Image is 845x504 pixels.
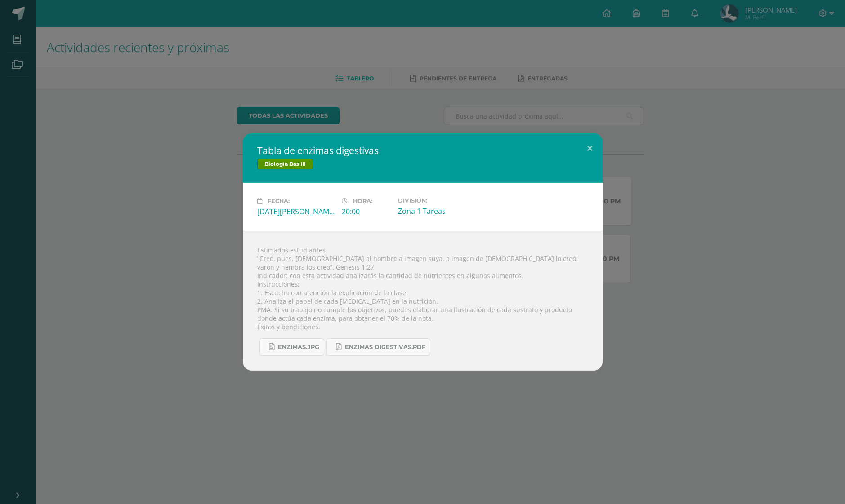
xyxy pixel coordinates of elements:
div: 20:00 [342,207,391,217]
a: Enzimas.jpg [259,338,324,356]
div: [DATE][PERSON_NAME] [257,207,335,217]
div: Zona 1 Tareas [398,206,475,216]
span: Enzimas.jpg [278,344,319,351]
span: Biología Bas III [257,159,313,169]
button: Close (Esc) [577,133,603,164]
span: Fecha: [268,198,290,204]
h2: Tabla de enzimas digestivas [257,144,588,157]
a: Enzimas digestivas.pdf [326,338,430,356]
span: Enzimas digestivas.pdf [345,344,425,351]
div: Estimados estudiantes. ”Creó, pues, [DEMOGRAPHIC_DATA] al hombre a imagen suya, a imagen de [DEMO... [243,231,603,371]
span: Hora: [353,198,372,204]
label: División: [398,197,475,204]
